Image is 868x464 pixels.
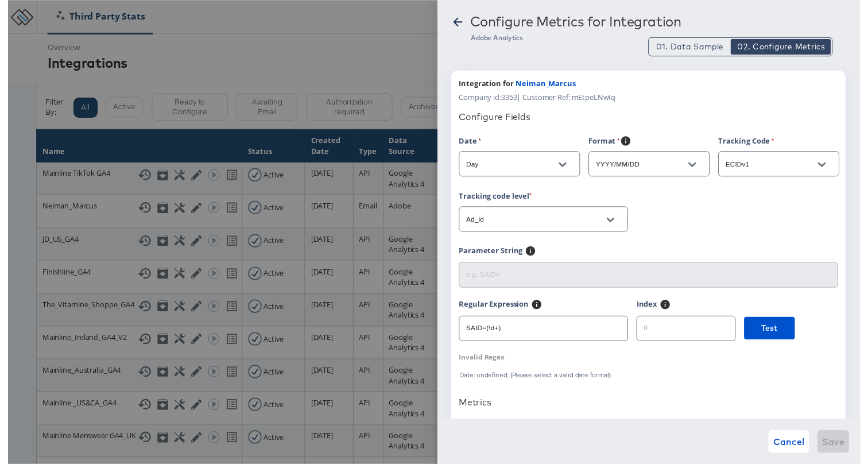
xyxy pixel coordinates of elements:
[459,80,515,91] span: Integration for
[471,34,854,43] div: Adobe Analytics
[459,250,524,264] label: Parameter String
[688,159,706,176] button: Open
[459,359,506,369] div: Invalid Regex
[517,80,578,91] span: Neiman_Marcus
[750,323,801,359] a: Test
[556,159,573,176] button: Open
[743,42,832,53] span: 02. Configure Metrics
[459,138,482,149] label: Date
[767,327,784,342] span: Test
[774,438,816,461] button: Cancel
[605,215,622,233] button: Open
[471,14,685,30] div: Configure Metrics for Integration
[459,404,845,415] div: Metrics
[459,113,845,125] div: Configure Fields
[660,42,729,53] span: 01. Data Sample
[459,94,619,105] span: Company id: 3353 | Customer Ref: mEtpeLNwIq
[654,40,735,56] button: Data Sample
[459,378,631,386] div: Date: undefined, (Please select a valid date format)
[641,318,741,342] input: 0
[460,318,631,342] input: \d+[^x]
[820,159,838,176] button: Open
[723,138,781,149] label: Tracking Code
[640,304,661,319] label: Index
[459,194,534,205] label: Tracking code level
[459,304,530,319] label: Regular Expression
[736,40,838,56] button: Configure Metrics
[779,442,811,458] span: Cancel
[750,323,801,346] button: Test
[460,263,844,288] input: e.g. SAID=
[591,138,623,152] label: Format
